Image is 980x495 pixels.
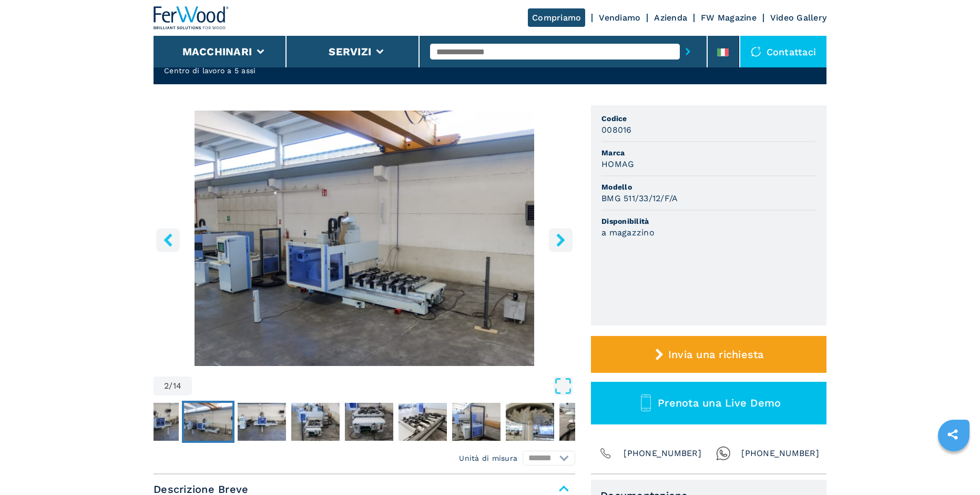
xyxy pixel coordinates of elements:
div: Contattaci [740,36,827,67]
span: [PHONE_NUMBER] [741,446,819,461]
a: Video Gallery [770,13,826,23]
a: FW Magazine [701,13,757,23]
img: 7ccac67f8e1c3ddf228af47ef6c5afa1 [184,403,232,441]
button: Open Fullscreen [195,377,573,395]
span: Disponibilità [601,216,816,226]
button: submit-button [680,39,696,64]
button: right-button [549,228,573,252]
button: Go to Slide 1 [128,401,181,443]
h3: 008016 [601,124,632,136]
img: 895cb8a872f5054c6f68d59ffc1b1534 [559,403,608,441]
span: 2 [164,382,169,390]
img: 1ecf155a75ff06bc8627244eb42c2236 [452,403,501,441]
h3: a magazzino [601,226,655,239]
h3: BMG 511/33/12/F/A [601,192,678,204]
button: Prenota una Live Demo [591,382,826,424]
button: Go to Slide 9 [557,401,610,443]
span: Modello [601,182,816,192]
span: Invia una richiesta [668,348,764,361]
button: left-button [156,228,180,252]
em: Unità di misura [459,453,517,463]
button: Go to Slide 8 [504,401,556,443]
button: Servizi [329,45,371,58]
span: [PHONE_NUMBER] [624,446,701,461]
span: Prenota una Live Demo [658,397,781,409]
button: Invia una richiesta [591,336,826,373]
a: Azienda [654,13,687,23]
a: sharethis [940,421,966,448]
button: Go to Slide 7 [450,401,503,443]
img: Ferwood [154,6,229,29]
span: / [169,382,172,390]
h3: HOMAG [601,158,634,170]
button: Go to Slide 2 [182,401,234,443]
img: fa7e6aba78aab7f999e95e455cd8a2cf [238,403,286,441]
img: 7a71e5b7a3b727f63c6d8f89c460cde0 [130,403,179,441]
a: Compriamo [528,8,585,27]
img: Whatsapp [716,446,731,461]
iframe: Chat [935,448,972,487]
img: 91c08a9aeeabad615a87f0fb2bfcdfc7 [399,403,447,441]
img: da4505db4fd714c0904cb74765ce459c [291,403,340,441]
img: Contattaci [751,46,761,57]
span: Marca [601,147,816,158]
nav: Thumbnail Navigation [128,401,550,443]
span: Codice [601,113,816,124]
button: Go to Slide 5 [343,401,395,443]
button: Go to Slide 6 [396,401,449,443]
span: 14 [173,382,182,390]
img: 56575d1d05e842a42df758f6bf02af4f [506,403,554,441]
button: Go to Slide 3 [236,401,288,443]
img: Centro di lavoro a 5 assi HOMAG BMG 511/33/12/F/A [154,111,575,366]
img: Phone [598,446,613,461]
a: Vendiamo [599,13,640,23]
button: Macchinari [182,45,252,58]
button: Go to Slide 4 [289,401,342,443]
img: 0af9e3daf7b2aa148b51c38d9c2d2f85 [345,403,393,441]
div: Go to Slide 2 [154,111,575,366]
h2: Centro di lavoro a 5 assi [164,65,355,76]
